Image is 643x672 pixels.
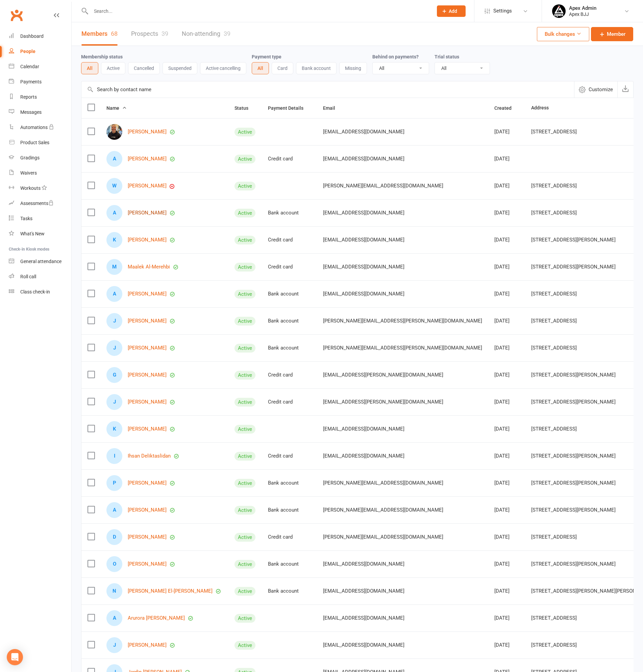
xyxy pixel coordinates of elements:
[89,6,428,16] input: Search...
[323,104,343,112] button: Email
[234,398,255,407] div: Active
[323,503,443,516] span: [PERSON_NAME][EMAIL_ADDRESS][DOMAIN_NAME]
[9,181,71,196] a: Workouts
[128,237,167,243] a: [PERSON_NAME]
[494,534,519,540] div: [DATE]
[106,556,122,572] div: Omar
[323,476,443,489] span: [PERSON_NAME][EMAIL_ADDRESS][DOMAIN_NAME]
[323,206,404,219] span: [EMAIL_ADDRESS][DOMAIN_NAME]
[234,104,256,112] button: Status
[9,226,71,241] a: What's New
[20,201,54,206] div: Assessments
[20,259,61,264] div: General attendance
[128,372,167,378] a: [PERSON_NAME]
[607,30,625,38] span: Member
[128,129,167,135] a: [PERSON_NAME]
[252,62,269,74] button: All
[268,345,311,351] div: Bank account
[128,534,167,540] a: [PERSON_NAME]
[494,615,519,621] div: [DATE]
[494,345,519,351] div: [DATE]
[81,81,574,98] input: Search by contact name
[296,62,337,74] button: Bank account
[494,156,519,162] div: [DATE]
[494,129,519,135] div: [DATE]
[323,422,404,435] span: [EMAIL_ADDRESS][DOMAIN_NAME]
[9,211,71,226] a: Tasks
[537,27,589,41] button: Bulk changes
[494,237,519,243] div: [DATE]
[234,371,255,380] div: Active
[128,642,167,648] a: [PERSON_NAME]
[128,399,167,405] a: [PERSON_NAME]
[106,105,127,111] span: Name
[234,236,255,244] div: Active
[494,210,519,216] div: [DATE]
[494,264,519,270] div: [DATE]
[7,649,23,665] div: Open Intercom Messenger
[323,395,443,408] span: [EMAIL_ADDRESS][PERSON_NAME][DOMAIN_NAME]
[20,49,35,54] div: People
[268,507,311,513] div: Bank account
[234,128,255,136] div: Active
[268,318,311,324] div: Bank account
[9,165,71,181] a: Waivers
[268,399,311,405] div: Credit card
[494,291,519,297] div: [DATE]
[9,254,71,269] a: General attendance kiosk mode
[589,85,613,94] span: Customize
[106,529,122,545] div: Daniel
[234,182,255,190] div: Active
[323,368,443,381] span: [EMAIL_ADDRESS][PERSON_NAME][DOMAIN_NAME]
[234,533,255,542] div: Active
[494,507,519,513] div: [DATE]
[106,104,127,112] button: Name
[234,105,256,111] span: Status
[494,104,519,112] button: Created
[494,372,519,378] div: [DATE]
[435,54,459,59] label: Trial status
[323,314,482,327] span: [PERSON_NAME][EMAIL_ADDRESS][PERSON_NAME][DOMAIN_NAME]
[128,318,167,324] a: [PERSON_NAME]
[323,449,404,462] span: [EMAIL_ADDRESS][DOMAIN_NAME]
[268,534,311,540] div: Credit card
[81,22,118,46] a: Members68
[106,151,122,167] div: Abid
[323,287,404,300] span: [EMAIL_ADDRESS][DOMAIN_NAME]
[569,11,596,17] div: Apex BJJ
[128,426,167,432] a: [PERSON_NAME]
[20,155,40,160] div: Gradings
[128,62,160,74] button: Cancelled
[234,479,255,488] div: Active
[339,62,367,74] button: Missing
[9,135,71,150] a: Product Sales
[224,30,230,37] div: 39
[323,260,404,273] span: [EMAIL_ADDRESS][DOMAIN_NAME]
[323,585,404,597] span: [EMAIL_ADDRESS][DOMAIN_NAME]
[372,54,419,59] label: Behind on payments?
[111,30,118,37] div: 68
[268,264,311,270] div: Credit card
[8,7,25,24] a: Clubworx
[494,561,519,567] div: [DATE]
[106,367,122,383] div: George
[128,615,185,621] a: Arurora [PERSON_NAME]
[494,183,519,189] div: [DATE]
[128,264,170,270] a: Maalek Al-Merehbi
[20,33,44,39] div: Dashboard
[494,426,519,432] div: [DATE]
[268,561,311,567] div: Bank account
[234,506,255,515] div: Active
[494,642,519,648] div: [DATE]
[106,259,122,275] div: Maalek
[234,263,255,272] div: Active
[20,185,41,191] div: Workouts
[9,284,71,300] a: Class kiosk mode
[128,453,171,459] a: Ihsan Deliktaslidan
[106,448,122,464] div: Ihsan
[272,62,293,74] button: Card
[20,94,37,100] div: Reports
[494,105,519,111] span: Created
[493,3,512,19] span: Settings
[234,587,255,596] div: Active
